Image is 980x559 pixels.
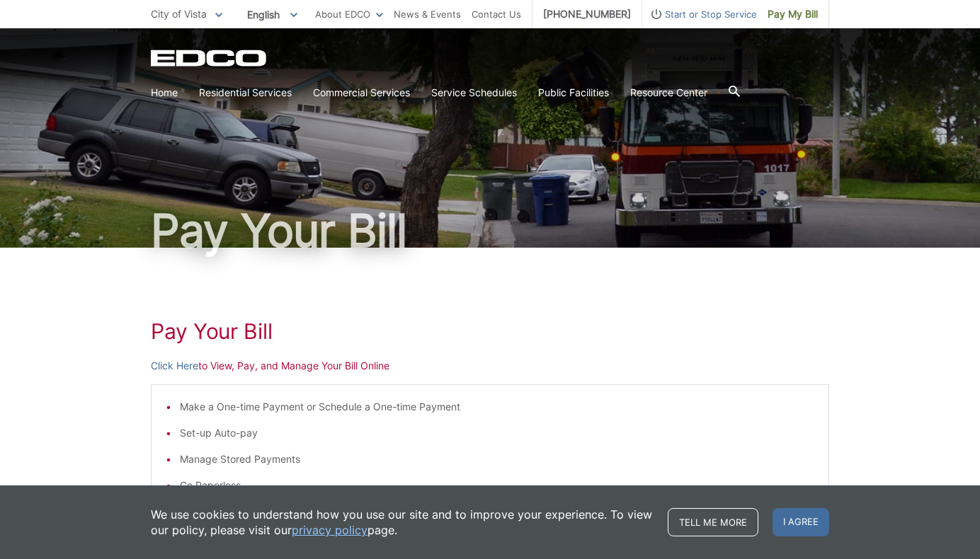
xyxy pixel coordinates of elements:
a: News & Events [394,6,461,22]
a: Service Schedules [431,85,517,100]
h1: Pay Your Bill [151,208,829,253]
p: to View, Pay, and Manage Your Bill Online [151,358,829,374]
a: Tell me more [668,508,758,536]
span: I agree [773,508,829,536]
li: Set-up Auto-pay [180,425,814,441]
a: EDCD logo. Return to the homepage. [151,50,268,67]
a: About EDCO [315,6,383,22]
a: Commercial Services [313,85,410,100]
li: Go Paperless [180,478,814,493]
a: Public Facilities [538,85,609,100]
a: Residential Services [199,85,292,100]
p: We use cookies to understand how you use our site and to improve your experience. To view our pol... [151,507,654,538]
span: Pay My Bill [768,6,818,22]
span: City of Vista [151,8,207,20]
a: privacy policy [292,522,367,538]
a: Contact Us [472,6,521,22]
li: Manage Stored Payments [180,451,814,467]
a: Resource Center [630,85,707,100]
li: Make a One-time Payment or Schedule a One-time Payment [180,399,814,415]
a: Click Here [151,358,198,374]
h1: Pay Your Bill [151,318,829,344]
span: English [237,3,308,26]
a: Home [151,85,178,100]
